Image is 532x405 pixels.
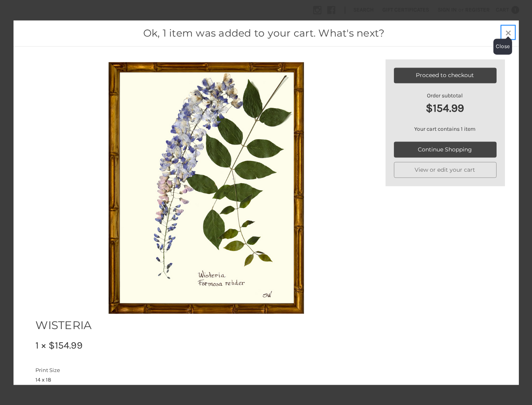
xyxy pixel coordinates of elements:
[394,100,496,117] strong: $154.99
[394,92,496,117] div: Order subtotal
[394,142,496,158] a: Continue Shopping
[109,59,304,317] img: WISTERIA
[35,338,173,353] div: 1 × $154.99
[505,25,512,40] span: ×
[26,26,502,41] h1: Ok, 1 item was added to your cart. What's next?
[35,376,173,384] dd: 14 x 18
[394,68,496,83] a: Proceed to checkout
[394,162,496,178] a: View or edit your cart
[35,367,171,375] dt: Print Size
[394,125,496,134] p: Your cart contains 1 item
[35,317,173,333] h2: WISTERIA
